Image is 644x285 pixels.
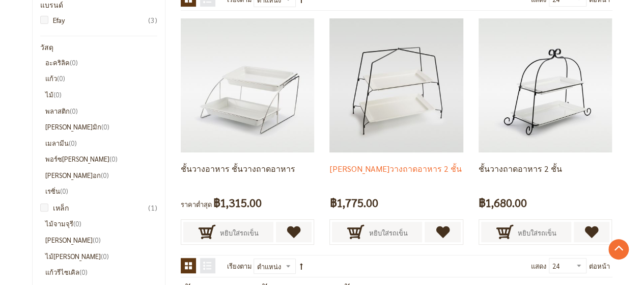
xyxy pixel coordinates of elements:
a: ชั้นวางอาหาร ชั้นวางถาดอาหาร [181,163,295,174]
li: พลาสติก [45,106,158,117]
div: วัสดุ [40,44,158,51]
span: ฿1,680.00 [479,193,527,212]
a: [PERSON_NAME]วางถาดอาหาร 2 ชั้น [329,163,461,174]
span: 0 [70,58,78,67]
li: พอร์ซ[PERSON_NAME] [45,153,158,165]
span: ต่อหน้า [589,258,610,274]
span: 0 [57,74,65,83]
li: ไม้จามจุรี [45,218,158,229]
li: อะคริลิค [45,57,158,68]
span: หยิบใส่รถเข็น [518,222,556,244]
span: แสดง [531,262,546,270]
li: แก้วรีไซเคิล [45,267,158,278]
span: 0 [53,90,62,99]
a: เหล็ก [45,202,158,213]
a: เพิ่มไปยังรายการโปรด [425,222,461,242]
a: เพิ่มไปยังรายการโปรด [276,222,312,242]
span: 3 [148,14,157,25]
a: catering food display stands, buffet display stands, catering display stands, buffet stands & ser... [181,80,314,89]
img: catering food display stands, buffet display stands, catering display stands, buffet stands & ser... [181,18,314,152]
span: 1 [148,202,157,213]
a: catering food display stands, buffet display stands, catering display stands, buffet stands & ser... [329,80,463,89]
li: เมลามีน [45,138,158,149]
li: [PERSON_NAME] [45,235,158,246]
a: Catering food display stands, buffet display stands, catering display stands, buffet stands & ser... [479,80,612,89]
span: 0 [101,171,109,179]
span: ฿1,315.00 [213,193,262,212]
span: 0 [60,187,68,195]
img: Catering food display stands, buffet display stands, catering display stands, buffet stands & ser... [479,18,612,152]
button: หยิบใส่รถเข็น [332,222,422,242]
li: เรซิ่น [45,186,158,197]
label: เรียงตาม [227,258,252,274]
img: catering food display stands, buffet display stands, catering display stands, buffet stands & ser... [329,18,463,152]
strong: ตาราง [181,258,196,273]
a: Efay [45,14,158,25]
a: ชั้นวางถาดอาหาร 2 ชั้น [479,163,562,174]
span: 0 [93,236,101,244]
li: ไม้[PERSON_NAME] [45,251,158,262]
span: 0 [101,252,109,261]
span: 0 [73,219,81,228]
span: ราคาต่ำสุด [181,200,212,209]
span: หยิบใส่รถเข็น [369,222,407,244]
div: แบรนด์ [40,2,158,9]
li: ไม้ [45,89,158,100]
span: 0 [70,107,78,115]
span: 0 [79,268,88,276]
span: ฿1,775.00 [329,193,378,212]
li: แก้ว [45,73,158,84]
span: 0 [69,139,77,147]
li: [PERSON_NAME]อก [45,170,158,181]
button: หยิบใส่รถเข็น [481,222,571,242]
a: เพิ่มไปยังรายการโปรด [574,222,610,242]
span: 0 [109,154,118,163]
span: หยิบใส่รถเข็น [220,222,259,244]
li: [PERSON_NAME]มิก [45,121,158,133]
a: Go to Top [608,239,629,260]
button: หยิบใส่รถเข็น [183,222,273,242]
span: 0 [101,122,109,131]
